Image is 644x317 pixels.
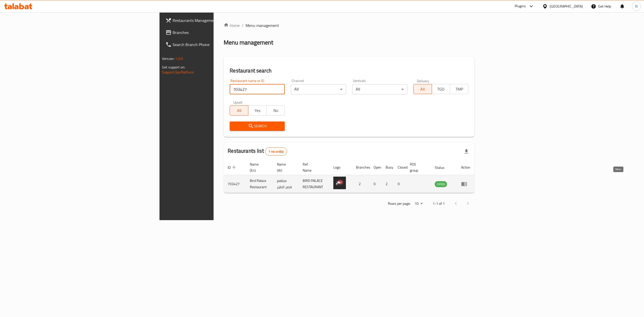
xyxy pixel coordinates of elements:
[382,175,394,193] td: 2
[370,175,382,193] td: 0
[224,160,474,193] table: enhanced table
[452,86,466,93] span: TMP
[234,123,281,129] span: Search
[382,160,394,175] th: Busy
[162,69,194,75] a: Support.OpsPlatform
[352,175,370,193] td: 2
[162,38,267,51] a: Search Branch Phone
[266,105,285,115] button: No
[550,4,583,9] div: [GEOGRAPHIC_DATA]
[413,200,425,208] div: Rows per page:
[269,107,283,114] span: No
[265,147,287,155] div: Total records count
[273,175,298,193] td: مطعم قصر الطير
[228,147,287,155] h2: Restaurants list
[370,160,382,175] th: Open
[162,26,267,38] a: Branches
[433,201,445,207] p: 1-1 of 1
[173,17,263,23] span: Restaurants Management
[416,86,430,93] span: All
[265,149,287,154] span: 1 record(s)
[173,42,263,48] span: Search Branch Phone
[460,145,472,157] div: Export file
[329,160,352,175] th: Logo
[232,107,246,114] span: All
[228,165,237,171] span: ID
[352,84,407,94] div: All
[162,55,174,62] span: Version:
[233,100,243,104] label: Upsell
[352,160,370,175] th: Branches
[224,22,474,28] nav: breadcrumb
[435,181,447,187] div: OPEN
[435,165,451,171] span: Status
[162,64,185,70] span: Get support on:
[388,201,411,207] p: Rows per page:
[277,161,292,173] span: Name (Ar)
[432,84,450,94] button: TGO
[635,4,637,9] span: N
[394,175,406,193] td: 0
[230,105,248,115] button: All
[417,79,429,83] label: Delivery
[230,67,468,74] h2: Restaurant search
[394,160,406,175] th: Closed
[162,14,267,26] a: Restaurants Management
[434,86,448,93] span: TGO
[299,175,329,193] td: BIRD PALACE RESTAURANT
[303,161,323,173] span: Ref. Name
[248,105,267,115] button: Yes
[173,29,263,35] span: Branches
[410,161,425,173] span: POS group
[435,181,447,187] span: OPEN
[457,160,474,175] th: Action
[413,84,432,94] button: All
[291,84,346,94] div: All
[250,161,267,173] span: Name (En)
[230,84,285,94] input: Search for restaurant name or ID..
[230,122,285,131] button: Search
[450,84,468,94] button: TMP
[333,177,346,189] img: Bird Palace Restaurant
[175,55,183,62] span: 1.0.0
[250,107,265,114] span: Yes
[515,3,526,9] div: Plugins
